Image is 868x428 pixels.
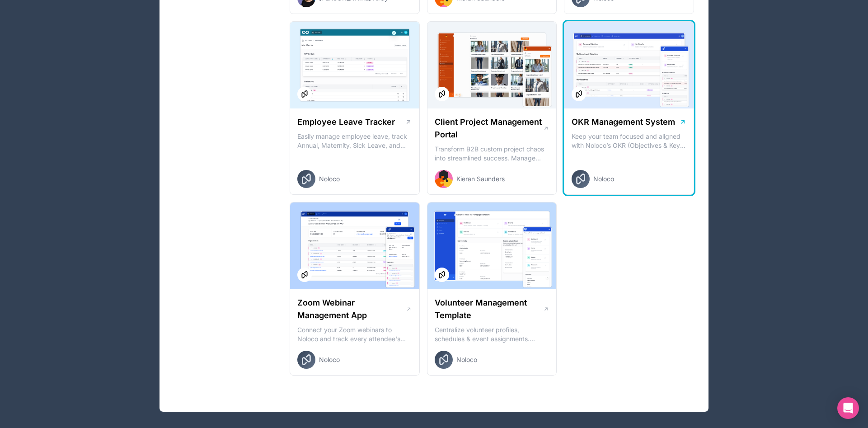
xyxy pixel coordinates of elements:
[435,116,544,141] h1: Client Project Management Portal
[435,325,549,343] p: Centralize volunteer profiles, schedules & event assignments. Automate communication, track hours...
[297,132,412,150] p: Easily manage employee leave, track Annual, Maternity, Sick Leave, and more. Keep tabs on leave b...
[319,355,340,364] span: Noloco
[435,296,543,322] h1: Volunteer Management Template
[435,145,549,163] p: Transform B2B custom project chaos into streamlined success. Manage client inquiries, track proje...
[297,296,406,322] h1: Zoom Webinar Management App
[297,116,395,128] h1: Employee Leave Tracker
[297,325,412,343] p: Connect your Zoom webinars to Noloco and track every attendee's journey — from registration to en...
[456,174,505,183] span: Kieran Saunders
[572,116,675,128] h1: OKR Management System
[319,174,340,183] span: Noloco
[593,174,614,183] span: Noloco
[572,132,686,150] p: Keep your team focused and aligned with Noloco’s OKR (Objectives & Key Results) Management System...
[837,397,859,419] div: Open Intercom Messenger
[456,355,477,364] span: Noloco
